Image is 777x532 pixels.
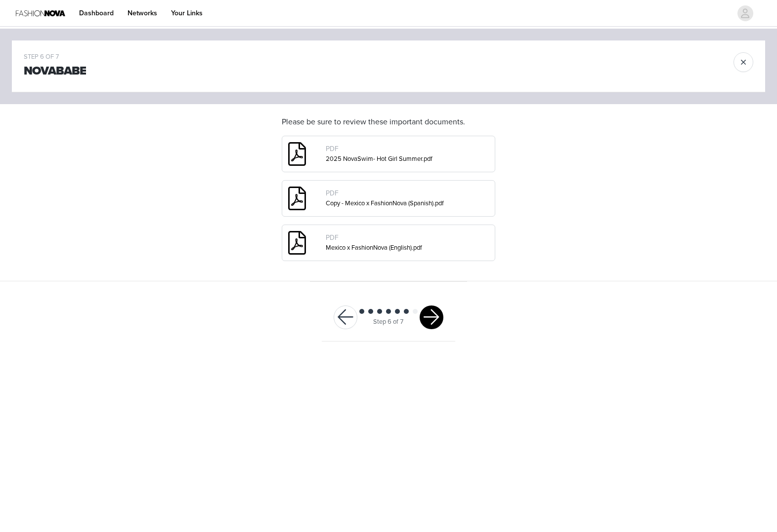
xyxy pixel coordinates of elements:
h1: NovaBabe [24,62,86,80]
span: PDF [326,189,339,197]
img: Fashion Nova Logo [16,2,65,24]
a: Dashboard [73,2,120,24]
a: Copy - Mexico x FashionNova (Spanish).pdf [326,199,444,207]
span: PDF [326,233,339,242]
div: STEP 6 OF 7 [24,52,86,62]
div: avatar [740,5,750,21]
a: Networks [122,2,163,24]
div: Step 6 of 7 [373,317,404,327]
span: PDF [326,145,339,153]
a: 2025 NovaSwim- Hot Girl Summer.pdf [326,155,432,163]
a: Mexico x FashionNova (English).pdf [326,244,422,252]
a: Your Links [165,2,209,24]
h4: Please be sure to review these important documents. [282,116,495,128]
